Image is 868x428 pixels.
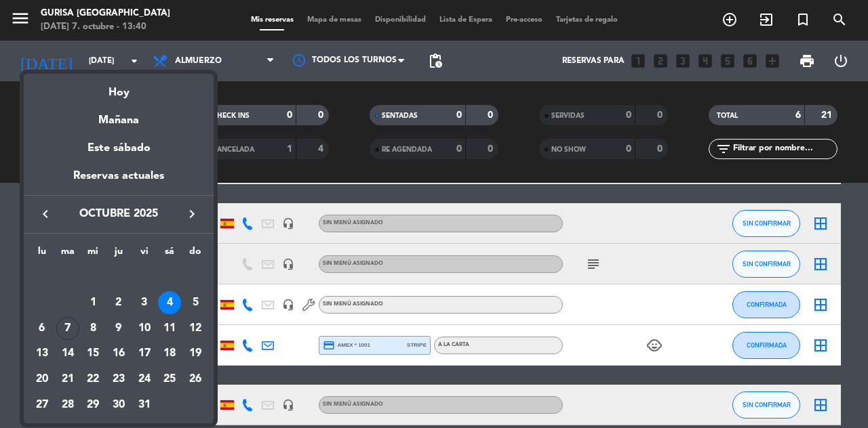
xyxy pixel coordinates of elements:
[31,368,54,391] div: 20
[182,244,208,265] th: domingo
[56,368,79,391] div: 21
[107,342,130,365] div: 16
[133,393,156,416] div: 31
[80,316,106,341] td: 8 de octubre de 2025
[184,368,207,391] div: 26
[184,291,207,314] div: 5
[133,317,156,340] div: 10
[106,366,132,392] td: 23 de octubre de 2025
[106,341,132,366] td: 16 de octubre de 2025
[184,206,200,222] i: keyboard_arrow_right
[33,205,58,223] button: keyboard_arrow_left
[107,393,130,416] div: 30
[182,290,208,316] td: 5 de octubre de 2025
[80,341,106,366] td: 15 de octubre de 2025
[106,392,132,418] td: 30 de octubre de 2025
[132,316,157,341] td: 10 de octubre de 2025
[157,341,183,366] td: 18 de octubre de 2025
[158,342,181,365] div: 18
[29,264,208,290] td: OCT.
[56,393,79,416] div: 28
[81,291,104,314] div: 1
[157,316,183,341] td: 11 de octubre de 2025
[56,317,79,340] div: 7
[132,366,157,392] td: 24 de octubre de 2025
[107,317,130,340] div: 9
[157,290,183,316] td: 4 de octubre de 2025
[55,341,81,366] td: 14 de octubre de 2025
[158,291,181,314] div: 4
[80,392,106,418] td: 29 de octubre de 2025
[29,366,55,392] td: 20 de octubre de 2025
[24,74,214,102] div: Hoy
[132,341,157,366] td: 17 de octubre de 2025
[132,290,157,316] td: 3 de octubre de 2025
[24,102,214,129] div: Mañana
[106,244,132,265] th: jueves
[55,392,81,418] td: 28 de octubre de 2025
[80,244,106,265] th: miércoles
[81,393,104,416] div: 29
[80,290,106,316] td: 1 de octubre de 2025
[107,291,130,314] div: 2
[132,244,157,265] th: viernes
[81,368,104,391] div: 22
[182,316,208,341] td: 12 de octubre de 2025
[158,317,181,340] div: 11
[157,366,183,392] td: 25 de octubre de 2025
[29,392,55,418] td: 27 de octubre de 2025
[81,342,104,365] div: 15
[184,317,207,340] div: 12
[133,342,156,365] div: 17
[81,317,104,340] div: 8
[29,316,55,341] td: 6 de octubre de 2025
[132,392,157,418] td: 31 de octubre de 2025
[158,368,181,391] div: 25
[182,341,208,366] td: 19 de octubre de 2025
[106,290,132,316] td: 2 de octubre de 2025
[80,366,106,392] td: 22 de octubre de 2025
[180,205,204,223] button: keyboard_arrow_right
[106,316,132,341] td: 9 de octubre de 2025
[157,244,183,265] th: sábado
[184,342,207,365] div: 19
[133,368,156,391] div: 24
[55,366,81,392] td: 21 de octubre de 2025
[55,316,81,341] td: 7 de octubre de 2025
[24,167,214,195] div: Reservas actuales
[29,244,55,265] th: lunes
[58,205,180,223] span: octubre 2025
[133,291,156,314] div: 3
[56,342,79,365] div: 14
[37,206,54,222] i: keyboard_arrow_left
[182,366,208,392] td: 26 de octubre de 2025
[31,317,54,340] div: 6
[31,393,54,416] div: 27
[107,368,130,391] div: 23
[55,244,81,265] th: martes
[31,342,54,365] div: 13
[24,129,214,167] div: Este sábado
[29,341,55,366] td: 13 de octubre de 2025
